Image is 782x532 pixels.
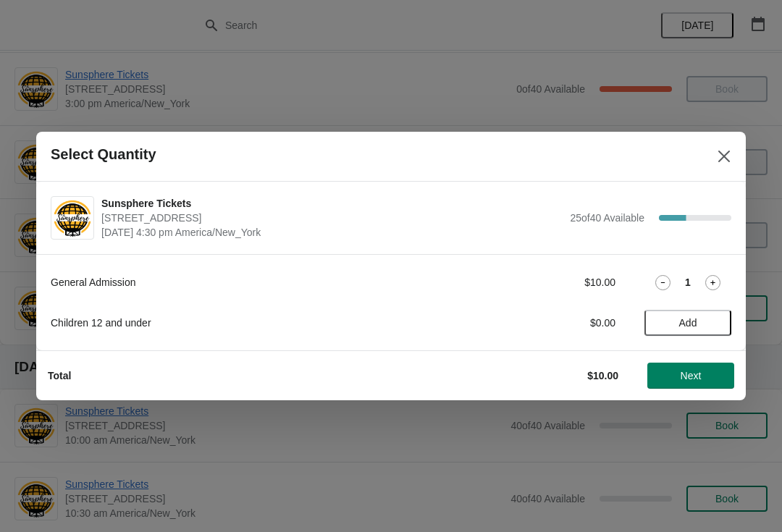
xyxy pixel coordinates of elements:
[101,196,563,211] span: Sunsphere Tickets
[101,211,563,225] span: [STREET_ADDRESS]
[101,225,563,240] span: [DATE] 4:30 pm America/New_York
[647,363,734,389] button: Next
[482,275,615,290] div: $10.00
[51,198,93,238] img: Sunsphere Tickets | 810 Clinch Avenue, Knoxville, TN, USA | October 9 | 4:30 pm America/New_York
[711,143,737,169] button: Close
[685,275,691,290] strong: 1
[681,370,702,381] span: Next
[48,370,71,381] strong: Total
[644,310,731,336] button: Add
[51,316,453,330] div: Children 12 and under
[482,316,615,330] div: $0.00
[51,275,453,290] div: General Admission
[679,317,697,329] span: Add
[587,370,618,381] strong: $10.00
[51,146,156,163] h2: Select Quantity
[570,212,644,224] span: 25 of 40 Available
